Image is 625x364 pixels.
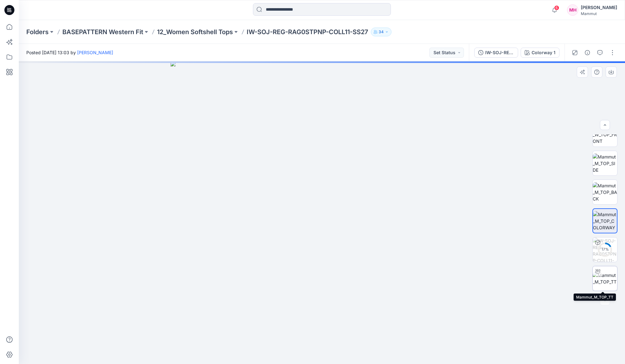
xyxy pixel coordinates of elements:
[474,48,518,58] button: IW-SOJ-REG-RAG0STPNP-COLL11-SS27
[371,28,391,36] button: 34
[26,28,49,36] a: Folders
[593,211,617,231] img: Mammut_M_TOP_COLORWAY
[26,49,113,56] span: Posted [DATE] 13:03 by
[593,182,617,202] img: Mammut_M_TOP_BACK
[62,28,143,36] a: BASEPATTERN Western Fit
[157,28,233,36] a: 12_Women Softshell Tops
[485,49,514,56] div: IW-SOJ-REG-RAG0STPNP-COLL11-SS27
[567,4,578,16] div: MH
[593,272,617,285] img: Mammut_M_TOP_TT
[593,237,617,262] img: IW-SOJ-REG-RAG0STPNP-COLL11-SS27 Colorway 1
[379,29,384,35] p: 34
[582,48,592,58] button: Details
[581,11,617,16] div: Mammut
[597,247,612,252] div: 17 %
[247,28,368,36] p: IW-SOJ-REG-RAG0STPNP-COLL11-SS27
[171,61,473,364] img: eyJhbGciOiJIUzI1NiIsImtpZCI6IjAiLCJzbHQiOiJzZXMiLCJ0eXAiOiJKV1QifQ.eyJkYXRhIjp7InR5cGUiOiJzdG9yYW...
[593,125,617,144] img: Mammut_W_TOP_FRONT
[593,153,617,173] img: Mammut_M_TOP_SIDE
[532,49,555,56] div: Colorway 1
[77,50,113,55] a: [PERSON_NAME]
[521,48,559,58] button: Colorway 1
[554,5,559,10] span: 6
[581,4,617,11] div: [PERSON_NAME]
